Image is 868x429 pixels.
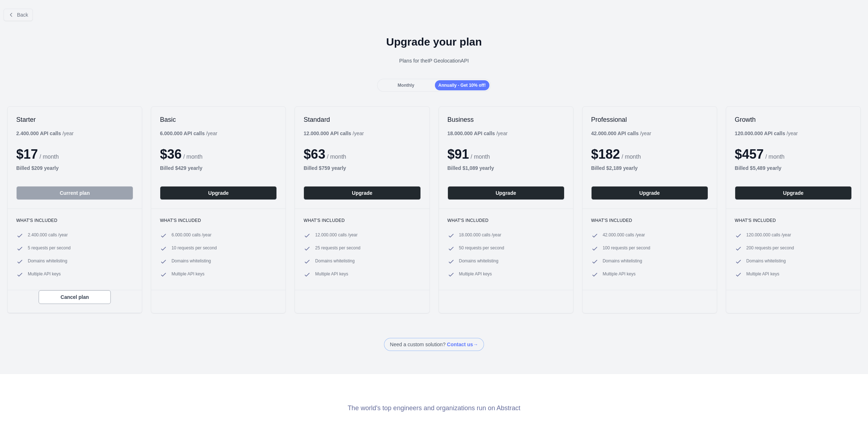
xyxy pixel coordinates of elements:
b: 18.000.000 API calls [448,130,495,136]
h2: Professional [591,115,708,124]
h2: Standard [304,115,420,124]
b: 42.000.000 API calls [591,130,639,136]
div: / year [591,130,651,137]
div: / year [448,130,508,137]
h2: Business [448,115,564,124]
div: / year [304,130,364,137]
